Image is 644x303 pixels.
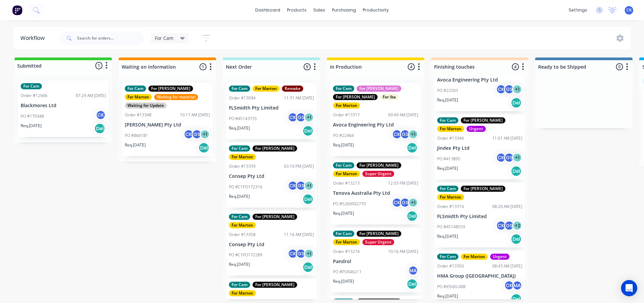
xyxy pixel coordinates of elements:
[20,34,48,42] div: Workflow
[229,252,262,258] p: PO #C1PO172289
[229,163,256,169] div: Order #13339
[184,129,194,139] div: CK
[437,224,465,230] p: PO #45148559
[333,259,418,264] p: Pandrol
[125,94,152,100] div: For Marton
[467,126,486,132] div: Urgent
[304,112,314,122] div: + 1
[437,117,458,123] div: For Cam
[400,129,410,139] div: GS
[229,86,250,92] div: For Cam
[512,280,522,290] div: MA
[122,83,213,156] div: For CamFor [PERSON_NAME]For MartonWaiting for materialWaiting for UpdateOrder #1334810:17 AM [DAT...
[303,194,313,205] div: Del
[288,181,298,191] div: CK
[229,173,314,179] p: Consep Pty Ltd
[333,210,354,216] p: Req. [DATE]
[357,162,401,168] div: For [PERSON_NAME]
[357,86,401,92] div: For [PERSON_NAME]
[388,112,418,118] div: 09:49 AM [DATE]
[330,228,421,293] div: For CamFor [PERSON_NAME]For MartonSuper UrgentOrder #1327410:16 AM [DATE]PandrolPO #PO046211MAReq...
[333,239,360,245] div: For Marton
[333,162,354,168] div: For Cam
[284,232,314,238] div: 11:16 AM [DATE]
[490,254,509,260] div: Urgent
[252,5,284,15] a: dashboard
[333,133,354,139] p: PO #22464
[392,197,402,208] div: CK
[229,261,250,267] p: Req. [DATE]
[284,163,314,169] div: 03:10 PM [DATE]
[125,112,151,118] div: Order #13348
[284,95,314,101] div: 11:31 AM [DATE]
[288,112,298,122] div: CK
[512,84,522,94] div: + 1
[461,186,505,192] div: For [PERSON_NAME]
[21,113,44,119] p: PO #175948
[434,183,525,248] div: For CamFor [PERSON_NAME]For MartonOrder #1331408:20 AM [DATE]FLSmidth Pty LimitedPO #45148559CKGS...
[148,86,193,92] div: For [PERSON_NAME]
[408,197,418,208] div: + 1
[296,112,306,122] div: GS
[504,280,514,290] div: CK
[437,186,458,192] div: For Cam
[304,249,314,259] div: + 1
[496,84,506,94] div: CK
[125,133,148,139] p: PO #864181
[407,279,418,289] div: Del
[392,129,402,139] div: CK
[229,145,250,151] div: For Cam
[437,204,464,210] div: Order #13314
[229,95,256,101] div: Order #13094
[512,220,522,231] div: + 2
[333,231,354,237] div: For Cam
[229,125,250,131] p: Req. [DATE]
[437,214,522,219] p: FLSmidth Pty Limited
[125,122,210,128] p: [PERSON_NAME] Pty Ltd
[226,211,317,276] div: For CamFor [PERSON_NAME]For MartonOrder #1335811:16 AM [DATE]Consep Pty LtdPO #C1PO172289CKGS+1Re...
[492,135,522,141] div: 11:01 AM [DATE]
[333,102,360,109] div: For Marton
[437,273,522,279] p: HMA Group ([GEOGRAPHIC_DATA])
[434,46,525,111] div: Avoca Engineering Pty LtdPO #22503CKGS+1Req.[DATE]Del
[303,125,313,136] div: Del
[504,220,514,231] div: GS
[333,180,360,186] div: Order #13213
[437,284,466,290] p: PO #ID560-008
[229,282,250,288] div: For Cam
[253,145,297,151] div: For [PERSON_NAME]
[511,166,522,177] div: Del
[253,282,297,288] div: For [PERSON_NAME]
[200,129,210,139] div: + 1
[94,123,105,134] div: Del
[437,165,458,171] p: Req. [DATE]
[408,265,418,276] div: MA
[77,31,144,45] input: Search for orders...
[253,86,280,92] div: For Marton
[362,239,394,245] div: Super Urgent
[296,249,306,259] div: GS
[333,122,418,128] p: Avoca Engineering Pty Ltd
[21,103,106,109] p: Blackmores Ltd
[626,7,632,13] span: CK
[21,93,47,99] div: Order #12946
[437,254,458,260] div: For Cam
[407,211,418,222] div: Del
[359,5,392,15] div: productivity
[21,123,42,129] p: Req. [DATE]
[21,83,42,89] div: For Cam
[437,293,458,299] p: Req. [DATE]
[229,184,262,190] p: PO #C1PO172316
[229,290,256,296] div: For Marton
[621,280,637,296] div: Open Intercom Messenger
[333,190,418,196] p: Tenova Australia Pty Ltd
[511,234,522,244] div: Del
[284,5,310,15] div: products
[154,94,198,100] div: Waiting for material
[226,83,317,139] div: For CamFor MartonRemakeOrder #1309411:31 AM [DATE]FLSmidth Pty LimitedPO #45143735CKGS+1Req.[DATE...
[253,214,297,220] div: For [PERSON_NAME]
[229,222,256,228] div: For Marton
[304,181,314,191] div: + 1
[229,116,257,122] p: PO #45143735
[180,112,210,118] div: 10:17 AM [DATE]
